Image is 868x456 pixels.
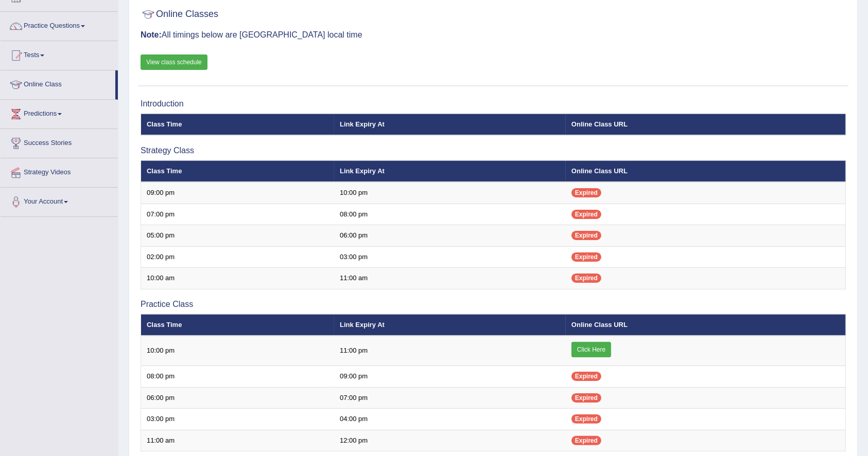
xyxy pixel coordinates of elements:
h2: Online Classes [141,7,218,22]
th: Link Expiry At [334,314,566,336]
td: 08:00 pm [334,204,566,225]
a: Your Account [1,188,118,213]
td: 09:00 pm [141,182,335,204]
span: Expired [571,436,601,445]
td: 03:00 pm [141,409,335,430]
td: 06:00 pm [334,225,566,247]
b: Note: [141,30,162,39]
td: 10:00 pm [334,182,566,204]
td: 09:00 pm [334,366,566,388]
td: 03:00 pm [334,246,566,268]
td: 02:00 pm [141,246,335,268]
td: 11:00 am [334,268,566,289]
span: Expired [571,252,601,262]
td: 08:00 pm [141,366,335,388]
th: Class Time [141,114,335,135]
td: 06:00 pm [141,387,335,409]
td: 07:00 pm [141,204,335,225]
a: Strategy Videos [1,158,118,184]
h3: All timings below are [GEOGRAPHIC_DATA] local time [141,30,846,40]
span: Expired [571,273,601,283]
span: Expired [571,393,601,403]
a: Practice Questions [1,12,118,38]
a: Click Here [571,342,611,357]
th: Class Time [141,160,335,182]
td: 07:00 pm [334,387,566,409]
span: Expired [571,188,601,197]
a: Success Stories [1,129,118,155]
a: Predictions [1,100,118,125]
a: Online Class [1,70,115,96]
th: Online Class URL [566,160,846,182]
td: 04:00 pm [334,409,566,430]
th: Online Class URL [566,314,846,336]
span: Expired [571,210,601,219]
td: 10:00 pm [141,336,335,366]
td: 11:00 am [141,430,335,451]
th: Link Expiry At [334,160,566,182]
th: Class Time [141,314,335,336]
h3: Introduction [141,99,846,108]
span: Expired [571,231,601,240]
th: Link Expiry At [334,114,566,135]
h3: Strategy Class [141,146,846,155]
h3: Practice Class [141,300,846,309]
span: Expired [571,372,601,381]
a: View class schedule [141,54,207,70]
span: Expired [571,414,601,424]
td: 12:00 pm [334,430,566,451]
td: 10:00 am [141,268,335,289]
th: Online Class URL [566,114,846,135]
a: Tests [1,41,118,67]
td: 11:00 pm [334,336,566,366]
td: 05:00 pm [141,225,335,247]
